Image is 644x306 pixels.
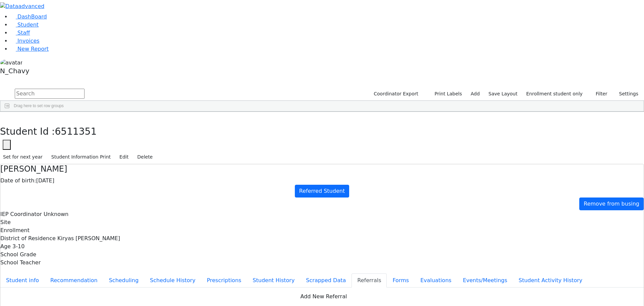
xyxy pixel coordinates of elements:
button: Delete [134,152,156,162]
button: Coordinator Export [369,89,421,99]
label: Site [0,218,11,226]
span: Remove from busing [584,201,639,207]
label: IEP Coordinator [0,210,42,218]
button: Edit [116,152,131,162]
a: New Report [11,46,49,52]
span: Student [17,21,39,28]
button: Scheduling [103,273,144,288]
label: District of Residence [0,234,56,243]
span: Unknown [44,211,68,217]
button: Filter [587,89,610,99]
span: New Report [17,46,49,52]
span: Staff [17,30,30,36]
input: Search [15,89,85,99]
a: Student [11,21,39,28]
a: Referred Student [295,185,349,198]
button: Scrapped Data [300,273,352,288]
a: Add [468,89,483,99]
span: 6511351 [55,126,97,137]
button: Student Information Print [48,152,114,162]
a: Remove from busing [579,198,644,210]
button: Recommendation [45,273,103,288]
a: Invoices [11,38,40,44]
button: Referrals [352,273,387,288]
label: Date of birth: [0,177,36,185]
label: School Grade [0,251,36,259]
button: Settings [610,89,641,99]
a: DashBoard [11,13,47,20]
label: Age [0,243,11,251]
h4: [PERSON_NAME] [0,164,644,174]
button: Forms [387,273,415,288]
button: Save Layout [485,89,520,99]
button: Student History [247,273,300,288]
button: Events/Meetings [457,273,513,288]
button: Print Labels [427,89,465,99]
label: Enrollment student only [523,89,586,99]
div: [DATE] [0,177,644,185]
button: Prescriptions [201,273,247,288]
button: Add New Referral [0,290,644,303]
span: Invoices [17,38,40,44]
span: DashBoard [17,13,47,20]
button: Student info [0,273,45,288]
button: Student Activity History [513,273,588,288]
label: School Teacher [0,259,41,267]
label: Enrollment [0,226,30,234]
span: 3-10 [12,243,24,250]
a: Staff [11,30,30,36]
span: Kiryas [PERSON_NAME] [57,235,120,242]
button: Evaluations [415,273,457,288]
span: Drag here to set row groups [14,103,64,108]
button: Schedule History [144,273,201,288]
